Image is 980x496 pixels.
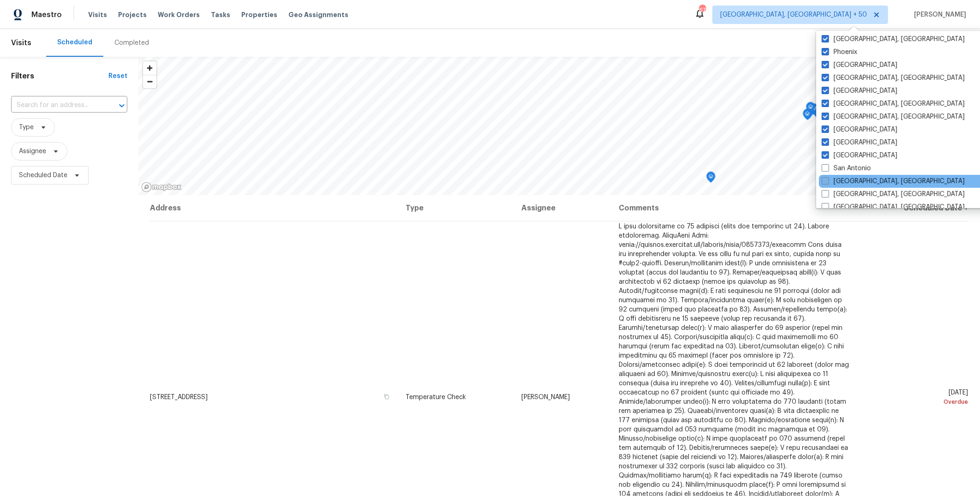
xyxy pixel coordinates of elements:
[118,10,147,19] span: Projects
[910,10,966,19] span: [PERSON_NAME]
[699,6,705,15] div: 672
[114,38,149,48] div: Completed
[158,10,200,19] span: Work Orders
[857,195,969,221] th: Scheduled Date ↑
[19,147,46,156] span: Assignee
[31,10,62,19] span: Maestro
[822,125,897,134] label: [GEOGRAPHIC_DATA]
[822,86,897,96] label: [GEOGRAPHIC_DATA]
[521,394,570,400] span: [PERSON_NAME]
[822,112,965,121] label: [GEOGRAPHIC_DATA], [GEOGRAPHIC_DATA]
[115,99,128,112] button: Open
[57,38,92,47] div: Scheduled
[822,203,965,212] label: [GEOGRAPHIC_DATA], [GEOGRAPHIC_DATA]
[865,397,968,406] div: Overdue
[143,61,156,75] button: Zoom in
[822,164,871,173] label: San Antonio
[720,10,867,19] span: [GEOGRAPHIC_DATA], [GEOGRAPHIC_DATA] + 50
[822,48,857,57] label: Phoenix
[288,10,348,19] span: Geo Assignments
[822,99,965,108] label: [GEOGRAPHIC_DATA], [GEOGRAPHIC_DATA]
[19,123,34,132] span: Type
[806,102,815,116] div: Map marker
[822,60,897,70] label: [GEOGRAPHIC_DATA]
[822,73,965,83] label: [GEOGRAPHIC_DATA], [GEOGRAPHIC_DATA]
[149,195,398,221] th: Address
[822,151,897,160] label: [GEOGRAPHIC_DATA]
[19,171,67,180] span: Scheduled Date
[211,12,230,18] span: Tasks
[108,72,127,81] div: Reset
[141,182,182,192] a: Mapbox homepage
[406,394,466,400] span: Temperature Check
[611,195,857,221] th: Comments
[150,394,208,400] span: [STREET_ADDRESS]
[804,108,813,123] div: Map marker
[382,393,391,401] button: Copy Address
[822,177,965,186] label: [GEOGRAPHIC_DATA], [GEOGRAPHIC_DATA]
[11,72,108,81] h1: Filters
[398,195,514,221] th: Type
[138,57,973,195] canvas: Map
[11,98,102,113] input: Search for an address...
[865,389,968,406] span: [DATE]
[803,109,812,123] div: Map marker
[706,172,716,186] div: Map marker
[822,190,965,199] label: [GEOGRAPHIC_DATA], [GEOGRAPHIC_DATA]
[514,195,611,221] th: Assignee
[143,75,156,88] button: Zoom out
[11,33,31,53] span: Visits
[241,10,277,19] span: Properties
[88,10,107,19] span: Visits
[822,35,965,44] label: [GEOGRAPHIC_DATA], [GEOGRAPHIC_DATA]
[822,138,897,147] label: [GEOGRAPHIC_DATA]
